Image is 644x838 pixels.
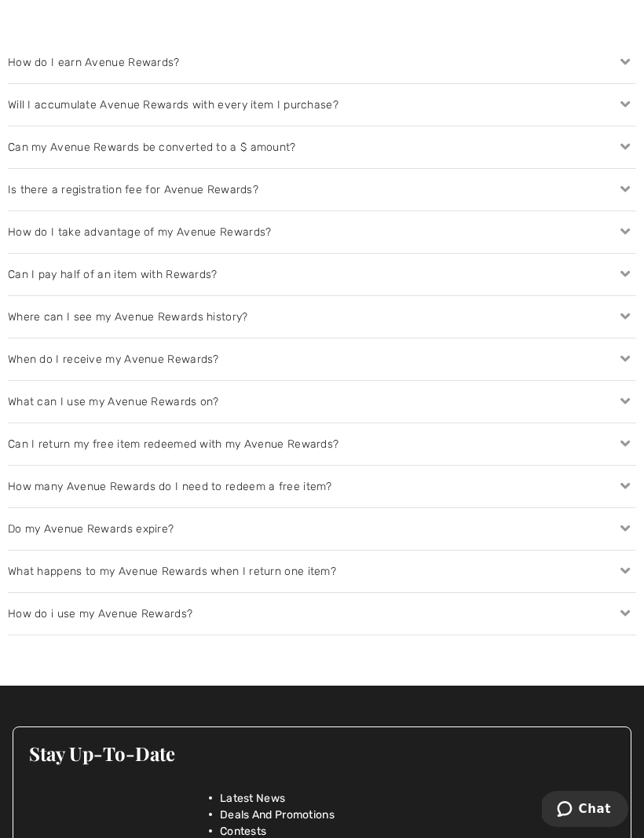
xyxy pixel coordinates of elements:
[8,254,636,295] div: Can I pay half of an item with Rewards?
[8,551,636,592] div: What happens to my Avenue Rewards when I return one item?
[542,791,628,830] iframe: Opens a widget where you can chat to one of our agents
[8,211,636,253] div: How do I take advantage of my Avenue Rewards?
[220,790,285,807] span: Latest News
[13,651,110,829] iframe: Small video preview of a live video
[8,84,636,126] div: Will I accumulate Avenue Rewards with every item I purchase?
[8,593,636,635] div: How do i use my Avenue Rewards?
[8,338,636,380] div: When do I receive my Avenue Rewards?
[8,381,636,423] div: What can I use my Avenue Rewards on?
[8,466,636,507] div: How many Avenue Rewards do I need to redeem a free item?
[8,296,636,338] div: Where can I see my Avenue Rewards history?
[29,743,615,763] h3: Stay Up-To-Date
[8,169,636,210] div: Is there a registration fee for Avenue Rewards?
[8,508,636,550] div: Do my Avenue Rewards expire?
[8,42,636,83] div: How do I earn Avenue Rewards?
[8,423,636,465] div: Can I return my free item redeemed with my Avenue Rewards?
[8,126,636,168] div: Can my Avenue Rewards be converted to a $ amount?
[220,807,335,823] span: Deals And Promotions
